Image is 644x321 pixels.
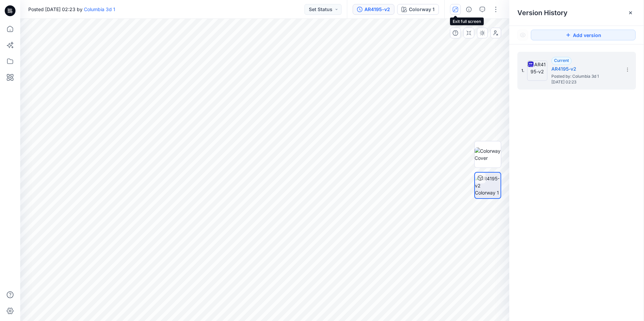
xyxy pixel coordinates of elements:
a: Columbia 3d 1 [84,6,115,12]
img: Colorway Cover [475,147,501,162]
h5: AR4195-v2 [551,65,619,73]
button: Colorway 1 [397,4,439,15]
div: AR4195-v2 [364,6,390,13]
span: Posted by: Columbia 3d 1 [551,73,619,80]
span: Version History [517,9,568,17]
span: Current [554,58,569,63]
button: Close [628,10,633,15]
div: Colorway 1 [409,6,434,13]
img: AR4195-v2 [527,61,547,81]
img: AR4195-v2 Colorway 1 [475,175,501,196]
button: Details [463,4,474,15]
span: [DATE] 02:23 [551,80,619,84]
button: AR4195-v2 [353,4,394,15]
span: Posted [DATE] 02:23 by [28,6,115,13]
span: 1. [521,68,524,74]
button: Show Hidden Versions [517,30,528,40]
button: Add version [531,30,636,40]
